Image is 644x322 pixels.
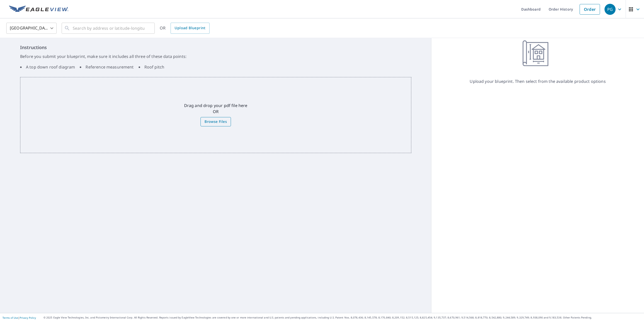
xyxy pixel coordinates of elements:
[171,23,209,34] a: Upload Blueprint
[184,102,248,115] p: Drag and drop your pdf file here OR
[20,316,36,319] a: Privacy Policy
[20,53,411,59] p: Before you submit your blueprint, make sure it includes all three of these data points:
[6,21,57,35] div: [GEOGRAPHIC_DATA]
[605,4,616,15] div: PG
[580,4,600,15] a: Order
[9,6,68,13] img: EV Logo
[160,23,210,34] div: OR
[205,119,227,125] span: Browse Files
[3,316,36,319] p: |
[139,64,165,70] li: Roof pitch
[200,117,231,126] label: Browse Files
[80,64,134,70] li: Reference measurement
[20,44,411,51] h6: Instructions
[44,316,641,319] p: © 2025 Eagle View Technologies, Inc. and Pictometry International Corp. All Rights Reserved. Repo...
[3,316,18,319] a: Terms of Use
[175,25,205,31] span: Upload Blueprint
[73,21,144,35] input: Search by address or latitude-longitude
[20,64,75,70] li: A top down roof diagram
[470,78,606,84] p: Upload your blueprint. Then select from the available product options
